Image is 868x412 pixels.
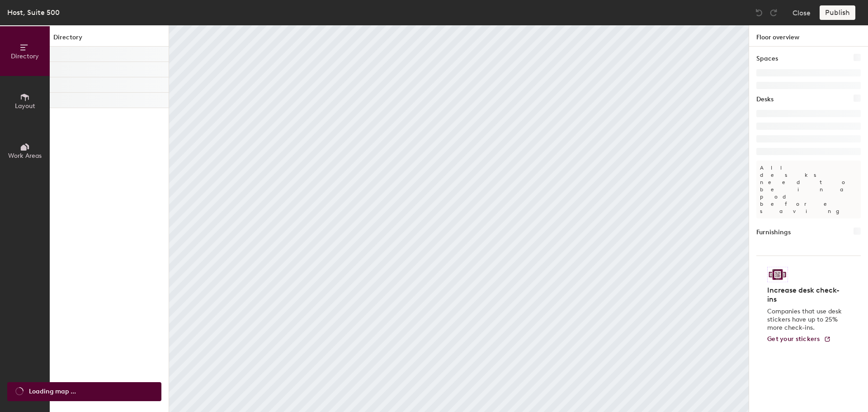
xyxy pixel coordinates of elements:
[767,267,788,282] img: Sticker logo
[767,286,844,304] h4: Increase desk check-ins
[169,25,749,412] canvas: Map
[769,8,778,17] img: Redo
[7,7,60,18] div: Host, Suite 500
[11,52,39,60] span: Directory
[8,152,42,160] span: Work Areas
[756,54,778,64] h1: Spaces
[767,308,844,332] p: Companies that use desk stickers have up to 25% more check-ins.
[756,161,861,218] p: All desks need to be in a pod before saving
[756,227,791,237] h1: Furnishings
[767,335,820,343] span: Get your stickers
[29,387,76,397] span: Loading map ...
[793,5,811,20] button: Close
[767,336,831,343] a: Get your stickers
[15,102,35,110] span: Layout
[756,95,774,104] h1: Desks
[50,33,169,47] h1: Directory
[755,8,764,17] img: Undo
[749,25,868,47] h1: Floor overview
